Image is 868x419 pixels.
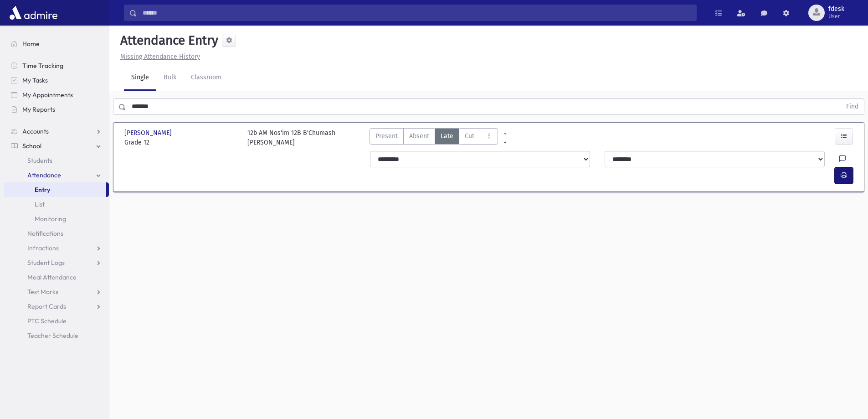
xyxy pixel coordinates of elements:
[4,226,109,241] a: Notifications
[4,58,109,73] a: Time Tracking
[4,73,109,88] a: My Tasks
[4,212,109,226] a: Monitoring
[117,53,200,61] a: Missing Attendance History
[4,102,109,117] a: My Reports
[22,105,55,114] span: My Reports
[22,127,49,135] span: Accounts
[22,76,48,84] span: My Tasks
[124,128,174,138] span: [PERSON_NAME]
[35,200,45,208] span: List
[27,259,65,267] span: Student Logs
[465,131,474,141] span: Cut
[27,302,66,310] span: Report Cards
[4,270,109,285] a: Meal Attendance
[4,153,109,168] a: Students
[4,182,106,197] a: Entry
[4,255,109,270] a: Student Logs
[124,65,156,91] a: Single
[184,65,229,91] a: Classroom
[375,131,398,141] span: Present
[27,273,77,281] span: Meal Attendance
[409,131,429,141] span: Absent
[7,4,60,22] img: AdmirePro
[27,156,52,165] span: Students
[35,186,50,194] span: Entry
[22,62,63,70] span: Time Tracking
[27,171,61,179] span: Attendance
[4,241,109,255] a: Infractions
[4,299,109,314] a: Report Cards
[247,128,335,147] div: 12b AM Nos'im 12B B'Chumash [PERSON_NAME]
[27,288,58,296] span: Test Marks
[4,328,109,343] a: Teacher Schedule
[35,215,66,223] span: Monitoring
[27,229,63,238] span: Notifications
[4,88,109,102] a: My Appointments
[4,124,109,139] a: Accounts
[117,33,218,48] h5: Attendance Entry
[22,91,73,99] span: My Appointments
[441,131,453,141] span: Late
[22,40,40,48] span: Home
[4,197,109,212] a: List
[120,53,200,61] u: Missing Attendance History
[4,139,109,153] a: School
[156,65,184,91] a: Bulk
[828,13,844,20] span: User
[137,5,696,21] input: Search
[27,331,78,340] span: Teacher Schedule
[27,317,67,325] span: PTC Schedule
[124,138,238,147] span: Grade 12
[4,285,109,299] a: Test Marks
[22,142,41,150] span: School
[841,99,864,114] button: Find
[370,128,498,147] div: AttTypes
[4,168,109,182] a: Attendance
[4,314,109,328] a: PTC Schedule
[4,36,109,51] a: Home
[27,244,59,252] span: Infractions
[828,5,844,13] span: fdesk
